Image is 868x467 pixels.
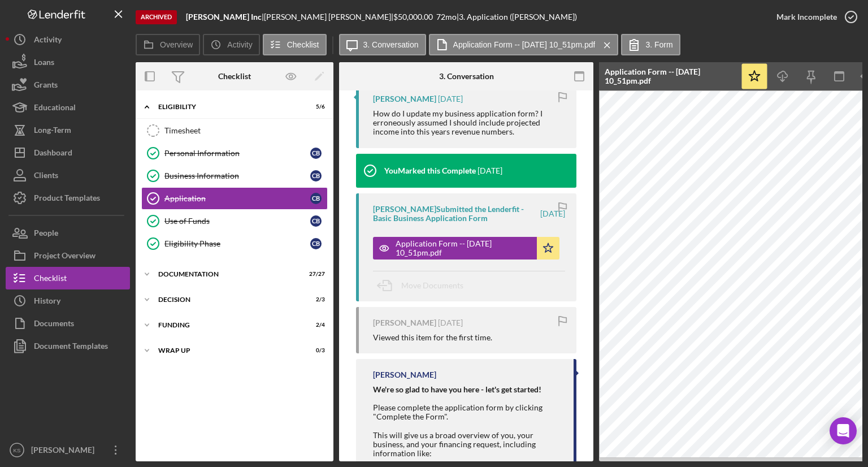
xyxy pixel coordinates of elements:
div: Documentation [158,271,297,278]
label: Overview [160,40,193,49]
button: 3. Conversation [339,34,426,55]
button: Overview [136,34,200,55]
div: C B [310,238,322,249]
a: ApplicationCB [141,187,328,210]
div: Document Templates [34,335,108,360]
div: Funding [158,322,297,328]
text: KS [14,447,21,453]
div: You Marked this Complete [384,166,476,175]
div: Decision [158,296,297,303]
div: Dashboard [34,141,72,167]
button: Documents [6,312,130,335]
div: Application Form -- [DATE] 10_51pm.pdf [605,67,735,85]
button: History [6,289,130,312]
div: Eligibility Phase [164,239,310,248]
div: Mark Incomplete [776,6,837,28]
div: [PERSON_NAME] Submitted the Lenderfit - Basic Business Application Form [373,205,539,223]
div: [PERSON_NAME] [373,94,436,103]
div: Educational [34,96,76,122]
div: C B [310,193,322,204]
button: Mark Incomplete [765,6,862,28]
div: C B [310,215,322,227]
strong: We're so glad to have you here - let's get started! [373,384,541,394]
button: Grants [6,73,130,96]
time: 2024-07-22 18:28 [478,166,502,175]
div: Long-Term [34,119,71,144]
div: Checklist [34,267,67,292]
button: Product Templates [6,187,130,209]
button: Educational [6,96,130,119]
div: C B [310,148,322,159]
div: 3. Conversation [439,72,494,81]
div: [PERSON_NAME] [PERSON_NAME] | [264,12,393,21]
a: Eligibility PhaseCB [141,232,328,255]
div: Product Templates [34,187,100,212]
div: Application Form -- [DATE] 10_51pm.pdf [396,239,531,257]
button: Clients [6,164,130,187]
button: Move Documents [373,271,475,300]
div: Viewed this item for the first time. [373,333,492,342]
div: Business Information [164,171,310,180]
button: Application Form -- [DATE] 10_51pm.pdf [373,237,559,260]
div: Use of Funds [164,217,310,226]
div: Application [164,194,310,203]
div: Archived [136,10,177,24]
div: Wrap up [158,347,297,354]
label: 3. Conversation [363,40,419,49]
label: Checklist [287,40,319,49]
div: Grants [34,73,58,99]
div: Loans [34,51,54,76]
div: [PERSON_NAME] [373,370,436,379]
button: Project Overview [6,244,130,267]
time: 2024-07-20 02:51 [540,209,565,218]
div: 2 / 3 [305,296,325,303]
div: $50,000.00 [393,12,436,21]
a: Timesheet [141,119,328,142]
div: 5 / 6 [305,103,325,110]
button: Dashboard [6,141,130,164]
div: How do I update my business application form? I erroneously assumed I should include projected in... [373,109,565,136]
a: Use of FundsCB [141,210,328,232]
b: [PERSON_NAME] Inc [186,12,262,21]
time: 2024-08-05 23:49 [438,94,463,103]
button: Application Form -- [DATE] 10_51pm.pdf [429,34,619,55]
time: 2024-07-20 02:46 [438,318,463,327]
a: Document Templates [6,335,130,357]
button: Activity [6,28,130,51]
div: Documents [34,312,74,338]
div: 72 mo [436,12,457,21]
label: Application Form -- [DATE] 10_51pm.pdf [453,40,596,49]
div: [PERSON_NAME] [28,439,102,464]
button: People [6,222,130,244]
div: Clients [34,164,58,189]
div: Project Overview [34,244,96,270]
div: | [186,12,264,21]
button: Activity [203,34,259,55]
a: Loans [6,51,130,73]
button: KS[PERSON_NAME] [6,439,130,461]
label: Activity [227,40,252,49]
div: 2 / 4 [305,322,325,328]
div: C B [310,170,322,181]
a: Business InformationCB [141,165,328,187]
div: Personal Information [164,149,310,158]
a: Personal InformationCB [141,142,328,165]
button: Long-Term [6,119,130,141]
div: Open Intercom Messenger [830,417,857,444]
button: Checklist [6,267,130,289]
div: 0 / 3 [305,347,325,354]
div: Checklist [218,72,251,81]
div: 27 / 27 [305,271,325,278]
div: Eligibility [158,103,297,110]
